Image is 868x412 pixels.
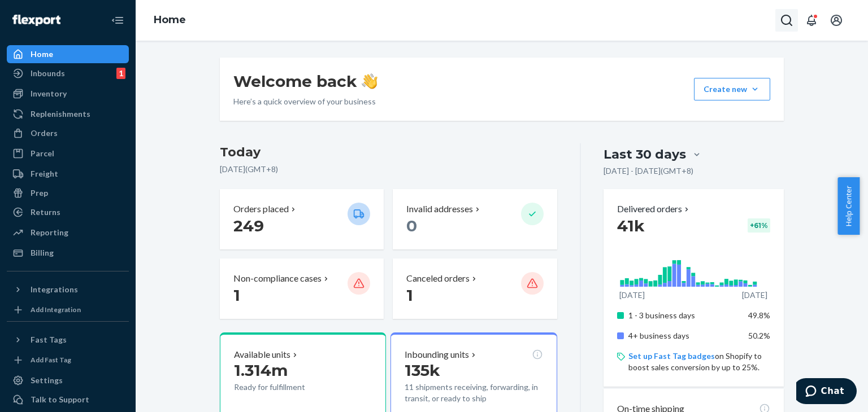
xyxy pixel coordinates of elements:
a: Add Fast Tag [7,353,129,367]
div: Add Integration [31,305,81,314]
button: Create new [694,78,770,100]
button: Open notifications [800,9,823,32]
p: Ready for fulfillment [234,382,338,393]
div: Talk to Support [31,394,89,405]
a: Prep [7,184,129,202]
div: Replenishments [31,108,90,120]
a: Settings [7,371,129,389]
a: Billing [7,244,129,262]
p: 11 shipments receiving, forwarding, in transit, or ready to ship [405,382,542,404]
div: + 61 % [748,218,770,233]
a: Home [7,45,129,63]
div: Last 30 days [604,146,686,163]
div: Inbounds [31,68,65,79]
a: Inbounds1 [7,64,129,82]
button: Fast Tags [7,331,129,349]
span: 0 [406,216,417,235]
img: Flexport logo [12,15,60,26]
span: 41k [617,216,645,235]
a: Set up Fast Tag badges [628,351,715,361]
h3: Today [220,143,557,161]
p: on Shopify to boost sales conversion by up to 25%. [628,350,770,373]
div: Settings [31,375,63,386]
button: Orders placed 249 [220,189,384,249]
div: Parcel [31,148,54,159]
a: Replenishments [7,105,129,123]
p: Canceled orders [406,272,470,285]
a: Add Integration [7,303,129,317]
div: Billing [31,247,54,258]
a: Orders [7,124,129,142]
span: 49.8% [748,310,770,320]
p: Invalid addresses [406,203,473,216]
p: [DATE] - [DATE] ( GMT+8 ) [604,165,693,177]
p: [DATE] [742,290,767,301]
button: Open account menu [825,9,848,32]
div: Orders [31,128,58,139]
div: Reporting [31,227,68,238]
span: 1 [406,286,413,305]
div: Add Fast Tag [31,355,71,365]
button: Integrations [7,280,129,299]
button: Invalid addresses 0 [393,189,557,249]
a: Home [154,14,186,26]
a: Reporting [7,223,129,242]
div: Returns [31,207,60,218]
p: [DATE] [619,290,645,301]
button: Talk to Support [7,391,129,409]
p: Orders placed [233,203,289,216]
p: Non-compliance cases [233,272,322,285]
button: Help Center [837,177,860,235]
img: hand-wave emoji [362,73,377,89]
p: Here’s a quick overview of your business [233,96,377,107]
span: 50.2% [748,331,770,340]
p: [DATE] ( GMT+8 ) [220,164,557,175]
div: Integrations [31,284,78,295]
a: Parcel [7,144,129,163]
div: Fast Tags [31,334,67,345]
button: Canceled orders 1 [393,258,557,319]
span: 249 [233,216,264,235]
iframe: Opens a widget where you can chat to one of our agents [796,378,857,406]
button: Delivered orders [617,203,691,216]
p: 1 - 3 business days [628,310,740,321]
span: 1 [233,286,240,305]
div: Home [31,49,53,60]
span: 135k [405,361,440,380]
a: Returns [7,203,129,221]
div: Prep [31,187,48,199]
a: Inventory [7,85,129,103]
span: 1.314m [234,361,288,380]
div: 1 [116,68,125,79]
div: Freight [31,168,58,179]
button: Non-compliance cases 1 [220,258,384,319]
button: Open Search Box [775,9,798,32]
div: Inventory [31,88,67,99]
button: Close Navigation [106,9,129,32]
p: 4+ business days [628,330,740,341]
ol: breadcrumbs [145,4,195,37]
a: Freight [7,165,129,183]
h1: Welcome back [233,71,377,91]
p: Inbounding units [405,348,469,361]
p: Available units [234,348,290,361]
